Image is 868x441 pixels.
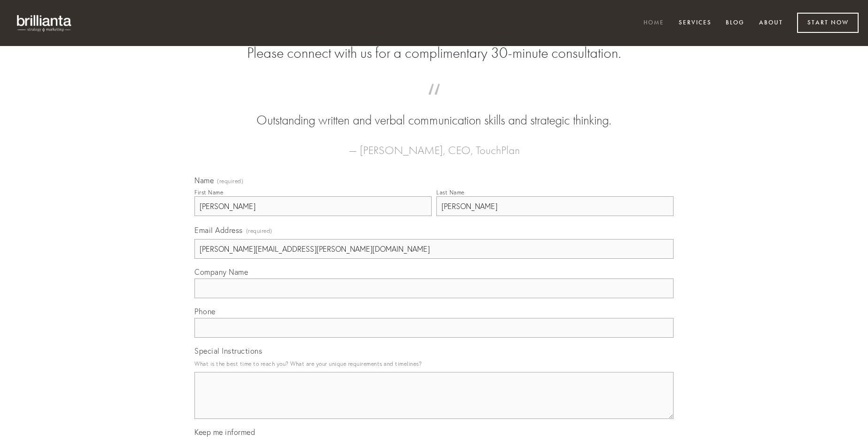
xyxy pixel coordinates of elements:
[194,427,255,437] span: Keep me informed
[637,15,670,31] a: Home
[194,267,248,277] span: Company Name
[194,44,674,62] h2: Please connect with us for a complimentary 30-minute consultation.
[194,189,223,196] div: First Name
[720,15,751,31] a: Blog
[217,178,243,184] span: (required)
[209,93,659,130] blockquote: Outstanding written and verbal communication skills and strategic thinking.
[753,15,789,31] a: About
[246,224,272,237] span: (required)
[797,13,859,33] a: Start Now
[194,176,214,185] span: Name
[9,9,80,37] img: brillianta - research, strategy, marketing
[194,307,216,316] span: Phone
[436,189,465,196] div: Last Name
[209,93,659,111] span: “
[194,357,674,370] p: What is the best time to reach you? What are your unique requirements and timelines?
[194,346,262,356] span: Special Instructions
[673,15,718,31] a: Services
[194,225,243,235] span: Email Address
[209,130,659,160] figcaption: — [PERSON_NAME], CEO, TouchPlan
